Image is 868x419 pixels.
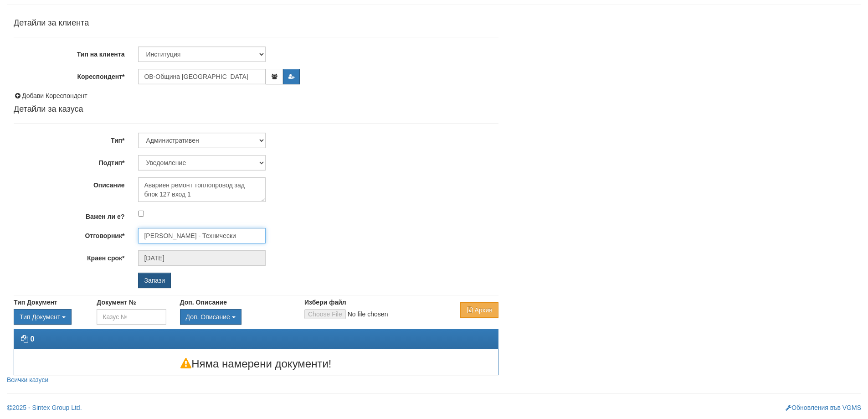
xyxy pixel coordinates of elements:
[7,250,131,263] label: Краен срок*
[304,298,346,307] label: Избери файл
[14,309,72,325] button: Тип Документ
[97,309,166,325] input: Казус №
[138,273,171,288] input: Запази
[7,155,131,167] label: Подтип*
[138,228,266,243] input: Търсене по Име / Имейл
[7,209,131,221] label: Важен ли е?
[180,309,291,325] div: Двоен клик, за изчистване на избраната стойност.
[14,19,498,28] h4: Детайли за клиента
[7,177,131,190] label: Описание
[186,313,230,321] span: Доп. Описание
[14,298,57,307] label: Тип Документ
[7,69,131,81] label: Кореспондент*
[30,335,34,343] strong: 0
[138,69,266,84] input: Имена/Тел./Email
[138,250,266,266] input: Търсене по Име / Имейл
[97,298,136,307] label: Документ №
[14,91,498,100] div: Добави Кореспондент
[7,228,131,240] label: Отговорник*
[7,404,82,411] a: 2025 - Sintex Group Ltd.
[7,47,131,59] label: Тип на клиента
[460,302,498,318] button: Архив
[786,404,861,411] a: Обновления във VGMS
[20,313,60,321] span: Тип Документ
[14,309,83,325] div: Двоен клик, за изчистване на избраната стойност.
[180,309,241,325] button: Доп. Описание
[180,298,227,307] label: Доп. Описание
[14,358,498,370] h3: Няма намерени документи!
[7,376,48,383] a: Всички казуси
[14,105,498,114] h4: Детайли за казуса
